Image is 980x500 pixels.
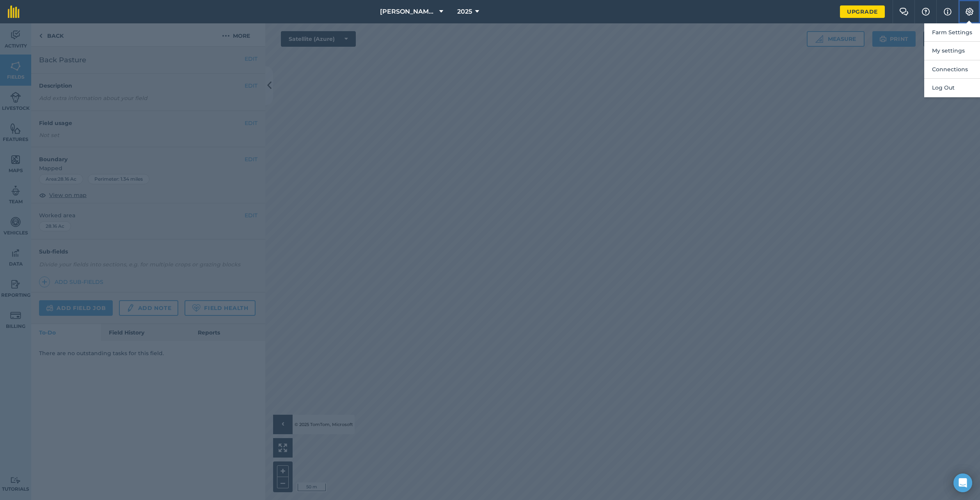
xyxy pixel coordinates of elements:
[921,8,930,16] img: A question mark icon
[8,5,20,18] img: fieldmargin Logo
[899,8,909,16] img: Two speech bubbles overlapping with the left bubble in the forefront
[457,7,472,16] span: 2025
[965,8,974,16] img: A cog icon
[924,60,980,79] button: Connections
[380,7,436,16] span: [PERSON_NAME][GEOGRAPHIC_DATA]
[924,42,980,60] button: My settings
[953,474,972,492] div: Open Intercom Messenger
[924,23,980,42] button: Farm Settings
[944,7,952,16] img: svg+xml;base64,PHN2ZyB4bWxucz0iaHR0cDovL3d3dy53My5vcmcvMjAwMC9zdmciIHdpZHRoPSIxNyIgaGVpZ2h0PSIxNy...
[840,5,885,18] a: Upgrade
[924,79,980,97] button: Log Out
